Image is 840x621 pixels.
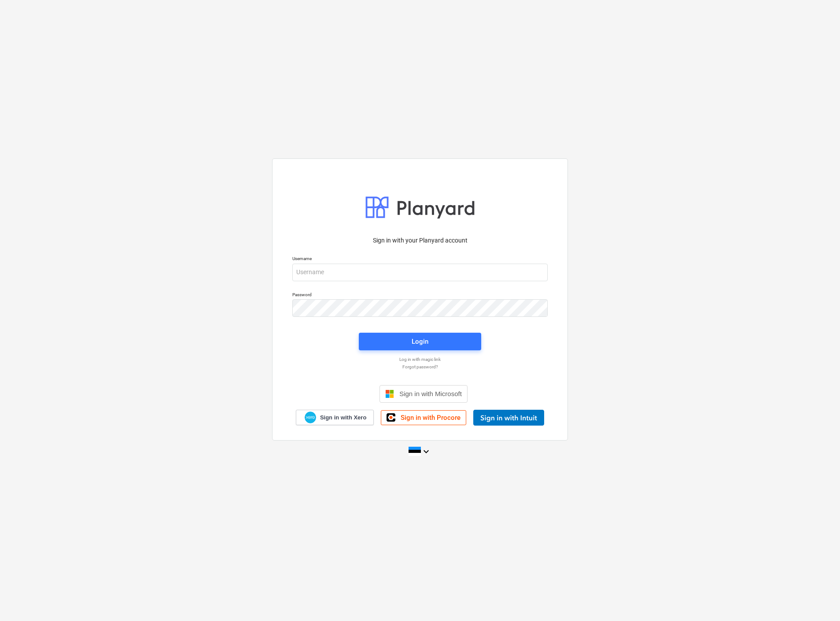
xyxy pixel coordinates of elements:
a: Log in with magic link [288,356,552,362]
input: Username [292,264,548,281]
button: Login [359,333,481,350]
a: Sign in with Procore [381,410,466,425]
img: Xero logo [305,412,316,423]
p: Password [292,292,548,299]
a: Sign in with Xero [296,410,374,425]
span: Sign in with Microsoft [399,390,462,397]
p: Sign in with your Planyard account [292,236,548,245]
i: keyboard_arrow_down [421,446,431,457]
img: Microsoft logo [385,390,394,398]
p: Username [292,256,548,263]
a: Forgot password? [288,364,552,370]
span: Sign in with Procore [401,414,461,422]
span: Sign in with Xero [320,414,366,422]
div: Login [412,336,428,347]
